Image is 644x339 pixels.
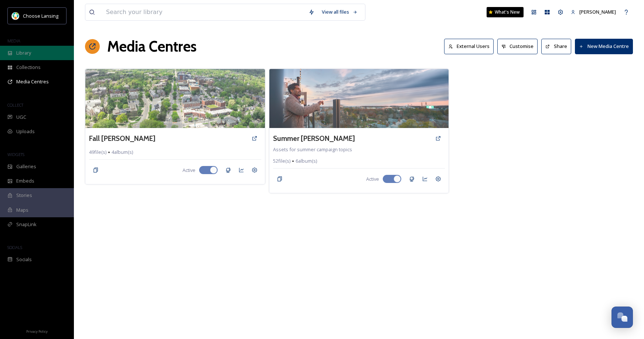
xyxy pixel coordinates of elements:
[567,5,620,19] a: [PERSON_NAME]
[16,64,41,71] span: Collections
[273,133,355,144] a: Summer [PERSON_NAME]
[16,114,26,121] span: UGC
[497,39,542,54] a: Customise
[318,5,361,19] a: View all files
[16,128,35,135] span: Uploads
[444,39,497,54] a: External Users
[107,35,197,58] h1: Media Centres
[273,146,352,153] span: Assets for summer campaign topics
[26,326,48,335] a: Privacy Policy
[16,256,32,263] span: Socials
[366,176,379,183] span: Active
[26,329,48,334] span: Privacy Policy
[23,13,58,19] span: Choose Lansing
[273,158,290,165] span: 52 file(s)
[611,307,633,328] button: Open Chat
[16,207,28,214] span: Maps
[183,167,195,174] span: Active
[102,4,305,20] input: Search your library
[16,221,37,228] span: SnapLink
[269,69,449,128] img: CVB_CL_The%20Graduate%20Hotel_credit%20Tom%20Gennara-383.jpg
[497,39,538,54] button: Customise
[12,12,19,20] img: logo.jpeg
[89,149,106,156] span: 49 file(s)
[444,39,494,54] button: External Users
[575,39,633,54] button: New Media Centre
[7,38,20,44] span: MEDIA
[16,192,32,199] span: Stories
[112,149,133,156] span: 4 album(s)
[7,245,22,250] span: SOCIALS
[487,7,524,17] a: What's New
[85,69,265,128] img: michiganstateu-3696710.jpg
[7,102,23,108] span: COLLECT
[7,152,24,157] span: WIDGETS
[16,163,36,170] span: Galleries
[541,39,571,54] button: Share
[89,133,156,144] a: Fall [PERSON_NAME]
[16,78,49,85] span: Media Centres
[296,158,317,165] span: 6 album(s)
[16,49,31,56] span: Library
[579,8,616,15] span: [PERSON_NAME]
[16,177,34,184] span: Embeds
